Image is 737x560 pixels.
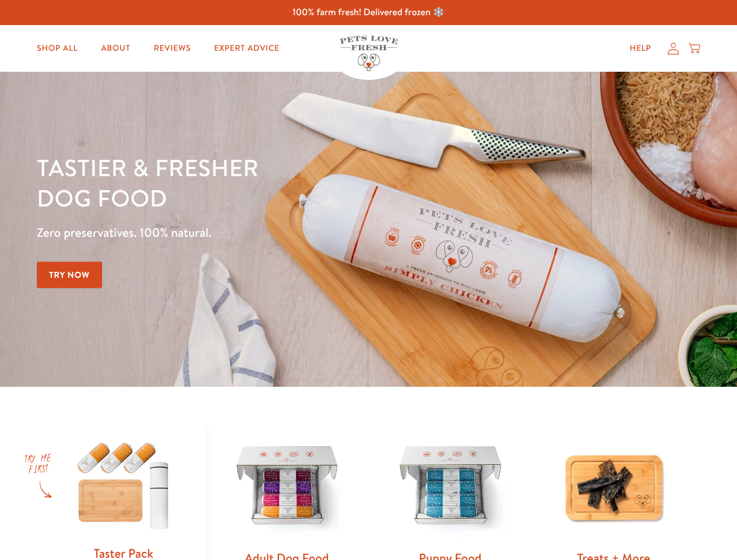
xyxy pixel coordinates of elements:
p: Zero preservatives. 100% natural. [37,222,479,243]
a: Shop All [27,37,87,60]
a: Help [620,37,661,60]
a: About [92,37,139,60]
a: Reviews [144,37,200,60]
img: Pets Love Fresh [340,36,398,71]
a: Expert Advice [205,37,289,60]
a: Try Now [37,262,102,288]
h1: Tastier & fresher dog food [37,152,479,213]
